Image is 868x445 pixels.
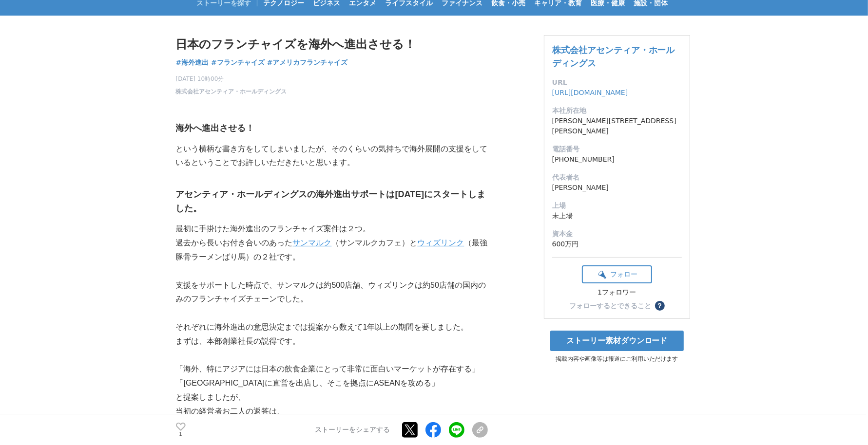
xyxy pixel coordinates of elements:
dt: 上場 [552,201,682,211]
a: [URL][DOMAIN_NAME] [552,89,628,96]
a: サンマルク [293,239,332,247]
a: ストーリー素材ダウンロード [550,331,684,351]
a: #アメリカフランチャイズ [267,57,348,68]
p: 「海外、特にアジアには日本の飲食企業にとって非常に面白いマーケットが存在する」 [176,362,488,376]
p: 「[GEOGRAPHIC_DATA]に直営を出店し、そこを拠点にASEANを攻める」 [176,376,488,390]
h1: 日本のフランチャイズを海外へ進出させる！ [176,35,488,54]
span: #海外進出 [176,58,209,67]
p: ストーリーをシェアする [315,426,390,434]
h3: 海外へ進出させる！ [176,121,488,135]
div: 1フォロワー [582,288,652,297]
p: という横柄な書き方をしてしまいましたが、そのくらいの気持ちで海外展開の支援をしているということでお許しいただきたいと思います。 [176,142,488,170]
button: ？ [655,301,665,311]
p: 1 [176,432,186,437]
dt: 本社所在地 [552,106,682,116]
a: 株式会社アセンティア・ホールディングス [552,45,675,68]
h3: アセンティア・ホールディングスの海外進出サポートは[DATE]にスタートしました。 [176,187,488,216]
span: [DATE] 10時00分 [176,74,287,83]
dd: 600万円 [552,239,682,249]
p: 支援をサポートした時点で、サンマルクは約500店舗、ウィズリンクは約50店舗の国内のみのフランチャイズチェーンでした。 [176,278,488,307]
dt: 資本金 [552,229,682,239]
dt: 電話番号 [552,144,682,154]
p: と提案しましたが、 [176,390,488,405]
a: #海外進出 [176,57,209,68]
p: それぞれに海外進出の意思決定までは提案から数えて1年以上の期間を要しました。 [176,320,488,334]
a: ウィズリンク [418,239,464,247]
p: 掲載内容や画像等は報道にご利用いただけます [544,355,690,363]
dd: [PERSON_NAME] [552,183,682,193]
p: まずは、本部創業社長の説得です。 [176,334,488,349]
a: 株式会社アセンティア・ホールディングス [176,87,287,96]
dt: URL [552,77,682,88]
button: フォロー [582,265,652,283]
span: #フランチャイズ [211,58,265,67]
dd: [PERSON_NAME][STREET_ADDRESS][PERSON_NAME] [552,116,682,136]
a: #フランチャイズ [211,57,265,68]
dd: [PHONE_NUMBER] [552,154,682,165]
p: 最初に手掛けた海外進出のフランチャイズ案件は２つ。 [176,222,488,236]
span: #アメリカフランチャイズ [267,58,348,67]
p: 当初の経営者お二人の返答は、 [176,405,488,419]
dt: 代表者名 [552,172,682,183]
span: ？ [656,302,663,309]
p: 過去から長いお付き合いのあった （サンマルクカフェ）と （最強豚骨ラーメンばり馬）の２社です。 [176,236,488,264]
dd: 未上場 [552,211,682,221]
div: フォローするとできること [569,302,651,309]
